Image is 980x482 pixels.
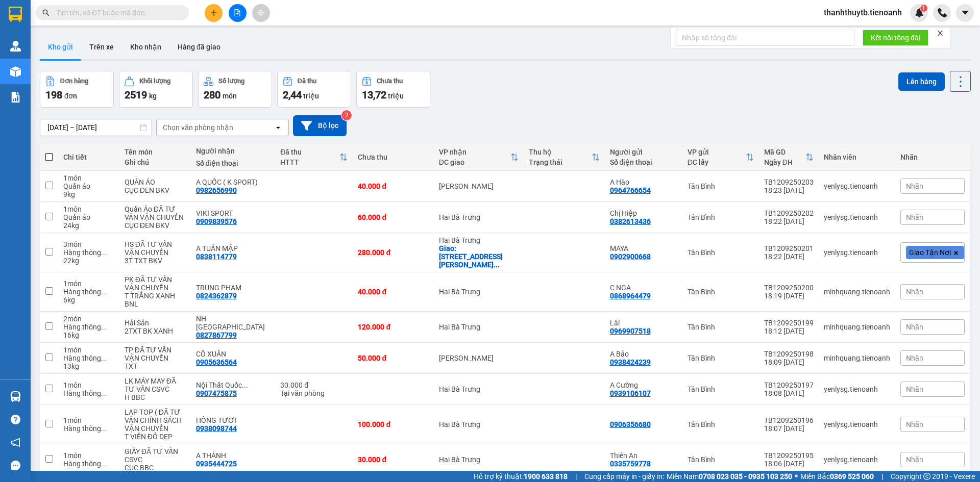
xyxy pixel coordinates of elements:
[920,5,927,12] sup: 1
[10,92,21,103] img: solution-icon
[764,209,814,217] div: TB1209250202
[824,420,890,428] div: yenlysg.tienoanh
[125,377,186,393] div: LK MÁY MAY ĐÃ TƯ VẤN CSVC
[10,391,21,402] img: warehouse-icon
[824,354,890,362] div: minhquang.tienoanh
[764,252,814,261] div: 18:22 [DATE]
[196,217,237,225] div: 0909839576
[764,350,814,358] div: TB1209250198
[795,474,798,478] span: ⚪️
[125,148,186,156] div: Tên món
[274,123,282,132] svg: open
[196,209,271,217] div: VIKI SPORT
[906,288,923,296] span: Nhãn
[610,350,677,358] div: A Bảo
[101,460,107,468] span: ...
[234,9,241,16] span: file-add
[863,30,928,46] button: Kết nối tổng đài
[610,460,651,468] div: 0335759778
[280,389,348,397] div: Tại văn phòng
[63,248,114,257] div: Hàng thông thường
[764,217,814,225] div: 18:22 [DATE]
[938,8,947,17] img: phone-icon
[196,381,271,389] div: Nội Thất Quốc Thắng
[906,420,923,428] span: Nhãn
[196,331,237,339] div: 0827867799
[358,153,428,161] div: Chưa thu
[196,451,271,460] div: A THÀNH
[610,209,677,217] div: Chị Hiệp
[898,72,945,91] button: Lên hàng
[915,8,924,17] img: icon-new-feature
[101,288,107,296] span: ...
[688,158,746,166] div: ĐC lấy
[610,420,651,428] div: 0906356680
[906,323,923,331] span: Nhãn
[824,288,890,296] div: minhquang.tienoanh
[906,455,923,464] span: Nhãn
[125,319,186,327] div: Hải Sản
[125,275,186,292] div: PK ĐÃ TƯ VẤN VẬN CHUYỂN
[824,455,890,464] div: yenlysg.tienoanh
[125,464,186,472] div: CỤC BBC
[56,7,177,18] input: Tìm tên, số ĐT hoặc mã đơn
[125,292,186,308] div: T TRẮNG XANH BNL
[816,6,910,19] span: thanhthuytb.tienoanh
[358,323,428,331] div: 120.000 đ
[439,354,519,362] div: [PERSON_NAME]
[149,92,157,100] span: kg
[439,182,519,190] div: [PERSON_NAME]
[63,315,114,323] div: 2 món
[900,153,965,161] div: Nhãn
[63,190,114,198] div: 9 kg
[125,178,186,186] div: QUẦN ÁO
[434,144,524,171] th: Toggle SortBy
[64,92,77,100] span: đơn
[63,346,114,354] div: 1 món
[63,257,114,265] div: 22 kg
[610,327,651,335] div: 0969907518
[699,472,792,480] strong: 0708 023 035 - 0935 103 250
[824,213,890,221] div: yenlysg.tienoanh
[688,354,754,362] div: Tân Bình
[63,153,114,161] div: Chi tiết
[824,182,890,190] div: yenlysg.tienoanh
[764,319,814,327] div: TB1209250199
[198,71,272,108] button: Số lượng280món
[358,182,428,190] div: 40.000 đ
[125,186,186,194] div: CỤC ĐEN BKV
[63,296,114,304] div: 6 kg
[524,472,568,480] strong: 1900 633 818
[63,451,114,460] div: 1 món
[764,244,814,252] div: TB1209250201
[63,174,114,182] div: 1 món
[341,110,352,120] sup: 2
[275,144,353,171] th: Toggle SortBy
[196,358,237,366] div: 0905636564
[163,122,233,133] div: Chọn văn phòng nhận
[388,92,404,100] span: triệu
[688,288,754,296] div: Tân Bình
[764,158,805,166] div: Ngày ĐH
[439,385,519,393] div: Hai Bà Trưng
[439,323,519,331] div: Hai Bà Trưng
[125,240,186,257] div: HS ĐÃ TƯ VẤN VẬN CHUYỂN
[9,7,22,22] img: logo-vxr
[11,438,20,447] span: notification
[196,186,237,194] div: 0982656990
[676,30,854,46] input: Nhập số tổng đài
[610,252,651,261] div: 0902900668
[824,153,890,161] div: Nhân viên
[524,144,604,171] th: Toggle SortBy
[610,319,677,327] div: Lài
[218,78,244,85] div: Số lượng
[764,148,805,156] div: Mã GD
[210,9,217,16] span: plus
[688,213,754,221] div: Tân Bình
[280,148,339,156] div: Đã thu
[229,4,247,22] button: file-add
[610,292,651,300] div: 0868964479
[688,182,754,190] div: Tân Bình
[119,71,193,108] button: Khối lượng2519kg
[906,182,923,190] span: Nhãn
